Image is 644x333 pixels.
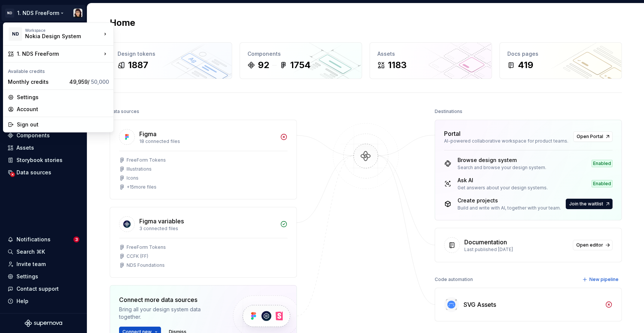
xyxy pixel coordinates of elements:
[69,79,109,85] span: 49,959 /
[9,27,22,41] div: ND
[25,33,89,40] div: Nokia Design System
[17,50,101,58] div: 1. NDS FreeForm
[25,28,101,33] div: Workspace
[17,106,109,113] div: Account
[17,94,109,101] div: Settings
[91,79,109,85] span: 50,000
[5,64,112,76] div: Available credits
[8,78,66,86] div: Monthly credits
[17,121,109,128] div: Sign out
